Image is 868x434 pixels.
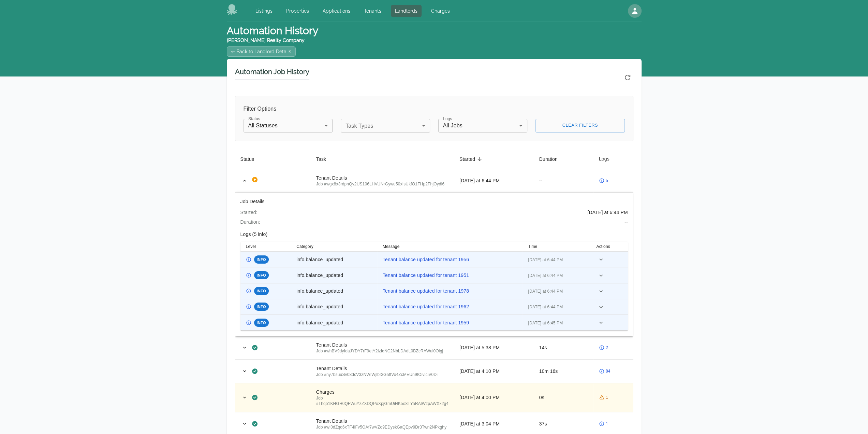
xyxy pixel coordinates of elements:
[251,420,258,427] div: success
[240,219,260,225] dt: Duration:
[296,257,343,262] span: info.balance_updated
[599,345,608,350] div: 2 info logs
[254,319,269,327] div: Type: info.balance_updated, Level: info
[606,421,608,426] span: 1
[254,272,269,278] span: INFO
[606,395,608,400] span: 1
[622,72,633,83] button: Refresh automation history
[587,209,628,216] dd: [DATE] at 6:44 PM
[539,155,567,163] span: Duration
[251,344,258,351] div: success
[227,46,296,57] a: ← Back to Landlord Details
[606,368,610,374] span: 84
[383,288,469,294] span: Tenant balance updated for tenant 1978
[454,383,534,412] td: [DATE] at 4:00 PM
[606,345,608,350] span: 2
[316,424,448,430] div: Job # wI0dZqq6xTF4iFv5OAf7wVZo9EDyskGaQEpv9Dr3Twn2NPkghy
[391,5,422,17] a: Landlords
[251,176,258,185] div: running
[528,305,563,309] span: [DATE] at 6:44 PM
[316,389,448,395] div: Charges
[251,394,258,401] div: success
[534,383,593,412] td: 0s
[248,116,260,122] label: Status
[528,289,563,294] span: [DATE] at 6:44 PM
[534,336,593,360] td: 14s
[599,395,608,400] div: 1 warning
[254,287,269,295] div: Type: info.balance_updated, Level: info
[296,304,343,309] span: info.balance_updated
[535,119,625,132] button: Clear Filters
[240,198,628,205] h4: Job Details
[254,303,269,311] div: Type: info.balance_updated, Level: info
[291,242,377,252] th: Category
[528,273,563,278] span: [DATE] at 6:44 PM
[254,304,269,309] span: INFO
[534,169,593,192] td: --
[316,155,335,163] span: Task
[319,5,354,17] a: Applications
[599,368,610,374] div: 84 info logs
[534,360,593,383] td: 10m 16s
[624,219,628,225] dd: --
[227,37,318,44] div: [PERSON_NAME] Realty Company
[244,119,333,132] div: All Statuses
[523,242,591,252] th: Time
[254,271,269,279] div: Type: info.balance_updated, Level: info
[427,5,454,17] a: Charges
[316,365,448,372] div: Tenant Details
[528,257,563,262] span: [DATE] at 6:44 PM
[454,360,534,383] td: [DATE] at 4:10 PM
[296,320,343,325] span: info.balance_updated
[240,155,263,163] span: Status
[593,149,633,169] th: Logs
[454,169,534,192] td: [DATE] at 6:44 PM
[316,348,448,354] div: Job # whBV9dyIdaJYDY7rF9etY2izIqNC2NbLDAdL0BZcRAWul0Oigj
[235,67,309,80] h3: Automation Job History
[254,320,269,325] span: INFO
[454,336,534,360] td: [DATE] at 5:38 PM
[316,181,448,187] div: Job # wgx8x3rdpnQv2US106LHVUNrGywu50xIsUkfO1FHp2FhjOydi6
[316,372,448,377] div: Job # ny7bsuuSv08dcV3zNWIWjlbr3GaffVo4ZcMEUn9tOivlciV0Di
[296,288,343,294] span: info.balance_updated
[383,272,469,278] span: Tenant balance updated for tenant 1951
[240,209,258,216] dt: Started:
[377,242,523,252] th: Message
[443,116,452,122] label: Logs
[360,5,385,17] a: Tenants
[528,321,563,325] span: [DATE] at 6:45 PM
[254,288,269,294] span: INFO
[383,257,469,262] span: Tenant balance updated for tenant 1956
[244,104,625,113] h6: Filter Options
[438,119,528,132] div: All Jobs
[254,257,269,262] span: INFO
[251,368,258,375] div: success
[254,255,269,264] div: Type: info.balance_updated, Level: info
[599,421,608,426] div: 1 info log
[240,231,628,238] h4: Logs (5 info)
[282,5,313,17] a: Properties
[591,242,628,252] th: Actions
[240,242,291,252] th: Level
[606,178,608,183] span: 5
[599,178,608,183] div: 5 info logs
[316,174,448,181] div: Tenant Details
[251,5,277,17] a: Listings
[296,272,343,278] span: info.balance_updated
[383,304,469,309] span: Tenant balance updated for tenant 1962
[316,395,448,406] div: Job # Thqo1KHGH0QFWuYzZXDQPoXpjGmUiHK5o8TYaRAlWzpAWXx2g4
[316,418,448,424] div: Tenant Details
[316,341,448,348] div: Tenant Details
[227,25,318,37] div: Automation History
[459,155,484,163] span: Started
[383,320,469,325] span: Tenant balance updated for tenant 1959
